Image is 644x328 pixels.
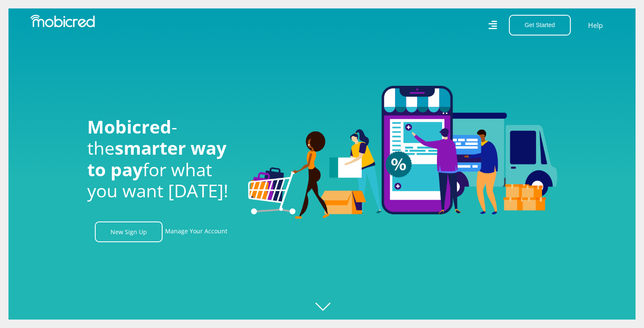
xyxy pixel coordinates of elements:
span: Mobicred [87,115,171,139]
span: smarter way to pay [87,136,227,181]
a: Manage Your Account [165,221,227,242]
img: Welcome to Mobicred [248,86,557,219]
a: New Sign Up [95,221,163,242]
a: Help [588,20,603,31]
button: Get Started [509,15,571,36]
img: Mobicred [30,15,95,27]
h1: - the for what you want [DATE]! [87,116,235,202]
